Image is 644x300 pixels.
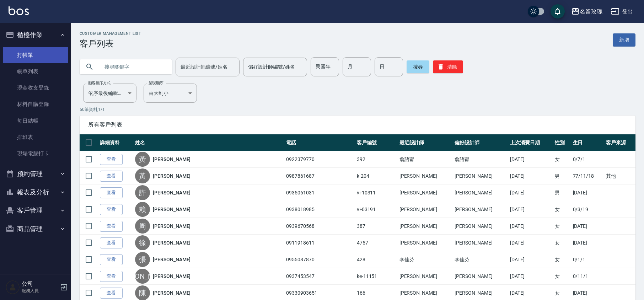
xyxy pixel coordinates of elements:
button: 登出 [608,5,635,18]
a: [PERSON_NAME] [153,223,190,230]
td: [PERSON_NAME] [453,201,508,218]
a: 查看 [100,154,123,165]
td: [DATE] [571,218,604,235]
div: 由大到小 [144,84,197,103]
a: 材料自購登錄 [3,96,68,112]
a: 查看 [100,204,123,215]
label: 顧客排序方式 [88,80,111,86]
td: [DATE] [508,201,553,218]
span: 所有客戶列表 [88,121,627,128]
a: 排班表 [3,129,68,145]
h2: Customer Management List [80,31,141,36]
a: [PERSON_NAME] [153,239,190,246]
a: 新增 [613,33,635,47]
td: 0937453547 [284,268,355,285]
td: 428 [355,251,398,268]
td: 女 [553,218,571,235]
td: 0/1/1 [571,251,604,268]
td: [PERSON_NAME] [453,184,508,201]
th: 電話 [284,134,355,151]
h5: 公司 [22,280,58,288]
div: 依序最後編輯時間 [83,84,136,103]
td: [DATE] [508,268,553,285]
td: [PERSON_NAME] [398,168,453,184]
a: 查看 [100,271,123,282]
td: [DATE] [508,184,553,201]
h3: 客戶列表 [80,39,141,49]
td: [PERSON_NAME] [398,184,453,201]
a: 查看 [100,187,123,198]
button: 名留玫瑰 [568,4,605,19]
td: 女 [553,235,571,251]
a: 查看 [100,254,123,265]
th: 客戶來源 [604,134,635,151]
td: 男 [553,168,571,184]
p: 服務人員 [22,288,58,294]
a: [PERSON_NAME] [153,289,190,296]
td: 男 [553,184,571,201]
div: 張 [135,252,150,267]
td: 0/3/19 [571,201,604,218]
a: [PERSON_NAME] [153,256,190,263]
th: 生日 [571,134,604,151]
td: [PERSON_NAME] [398,268,453,285]
td: 0938018985 [284,201,355,218]
th: 偏好設計師 [453,134,508,151]
button: 客戶管理 [3,201,68,220]
td: 女 [553,201,571,218]
a: [PERSON_NAME] [153,273,190,280]
td: 0935061031 [284,184,355,201]
td: [PERSON_NAME] [398,201,453,218]
td: [PERSON_NAME] [453,268,508,285]
td: [PERSON_NAME] [398,235,453,251]
th: 最近設計師 [398,134,453,151]
td: [DATE] [508,218,553,235]
a: 查看 [100,288,123,299]
button: 清除 [433,60,463,73]
div: 黃 [135,152,150,167]
td: 0939670568 [284,218,355,235]
a: 現金收支登錄 [3,80,68,96]
label: 呈現順序 [149,80,163,86]
td: vi-03191 [355,201,398,218]
td: [DATE] [508,235,553,251]
th: 上次消費日期 [508,134,553,151]
th: 姓名 [133,134,284,151]
td: [DATE] [571,184,604,201]
img: Person [6,280,20,294]
td: 77/11/18 [571,168,604,184]
th: 客戶編號 [355,134,398,151]
td: ke-11151 [355,268,398,285]
td: 李佳芬 [398,251,453,268]
td: 其他 [604,168,635,184]
p: 50 筆資料, 1 / 1 [80,106,635,113]
div: 賴 [135,202,150,217]
td: [DATE] [508,168,553,184]
button: 搜尋 [407,60,429,73]
td: [DATE] [508,151,553,168]
div: 許 [135,185,150,200]
td: 女 [553,151,571,168]
div: 黃 [135,168,150,183]
input: 搜尋關鍵字 [100,57,166,76]
button: save [551,4,565,18]
td: 0987861687 [284,168,355,184]
a: 帳單列表 [3,63,68,80]
td: k-204 [355,168,398,184]
a: 查看 [100,237,123,248]
button: 商品管理 [3,220,68,238]
td: 女 [553,268,571,285]
div: [PERSON_NAME] [135,269,150,284]
img: Logo [9,6,29,15]
th: 詳細資料 [98,134,133,151]
a: 查看 [100,171,123,182]
button: 報表及分析 [3,183,68,202]
td: 0/11/1 [571,268,604,285]
td: 0/7/1 [571,151,604,168]
td: 李佳芬 [453,251,508,268]
td: [PERSON_NAME] [453,218,508,235]
td: 4757 [355,235,398,251]
td: [DATE] [571,235,604,251]
a: 查看 [100,221,123,232]
div: 周 [135,219,150,234]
